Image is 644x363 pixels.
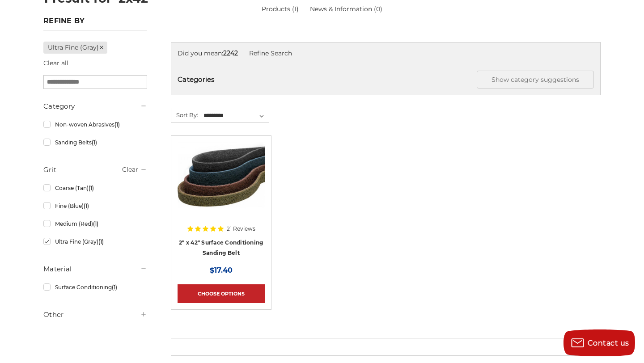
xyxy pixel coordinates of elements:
span: $17.40 [210,266,233,274]
a: Clear all [43,59,68,67]
a: Sanding Belts [43,135,147,150]
a: Coarse (Tan) [43,180,147,196]
a: Non-woven Abrasives [43,117,147,132]
button: Show category suggestions [477,71,594,89]
button: Contact us [563,329,635,356]
span: (1) [93,220,98,227]
span: (1) [84,203,89,209]
h5: Categories [178,71,594,89]
a: 2"x42" Surface Conditioning Sanding Belts [178,142,264,257]
span: (1) [89,185,94,191]
h5: Grit [43,165,147,175]
a: Ultra Fine (Gray) [43,234,147,249]
select: Sort By: [202,109,269,122]
a: Clear [122,165,138,173]
h5: Other [43,309,147,320]
strong: 2242 [223,49,238,57]
a: Refine Search [249,49,292,57]
a: Surface Conditioning [43,279,147,295]
span: (1) [92,139,97,146]
h5: Refine by [43,17,147,30]
span: (1) [114,121,120,128]
a: News & Information (0) [310,4,382,14]
h5: Category [43,101,147,112]
span: Contact us [588,339,629,347]
span: (1) [98,238,104,245]
label: Sort By: [171,108,198,122]
a: Choose Options [178,284,264,303]
img: 2"x42" Surface Conditioning Sanding Belts [178,142,264,214]
div: Did you mean: [178,49,594,58]
a: Medium (Red) [43,216,147,232]
a: Products (1) [262,5,299,13]
a: Ultra Fine (Gray) [43,42,107,54]
a: Fine (Blue) [43,198,147,214]
span: (1) [112,284,117,291]
h5: Material [43,264,147,274]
